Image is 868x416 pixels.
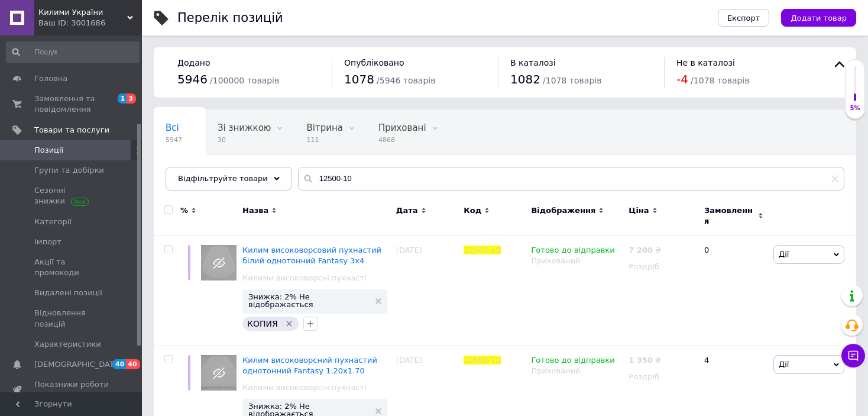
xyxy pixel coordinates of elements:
[201,355,237,391] img: Ковер высоковорсный пушистый однотонный Fantasy 1.20х1.70
[38,18,142,28] div: Ваш ID: 3001686
[166,122,179,133] span: Всі
[118,93,127,104] span: 1
[34,288,102,298] span: Видалені позиції
[531,366,623,376] div: Прихований
[34,339,101,350] span: Характеристики
[242,356,377,375] a: Килим високоворсний пухнастий однотонний Fantasy 1.20х1.70
[34,93,109,115] span: Замовлення та повідомлення
[177,12,283,24] div: Перелік позицій
[34,379,109,401] span: Показники роботи компанії
[218,122,271,133] span: Зі знижкою
[218,136,271,144] span: 30
[247,319,278,328] span: КОПИЯ
[531,205,595,216] span: Відображення
[691,76,749,85] span: / 1078 товарів
[166,136,182,144] span: 5947
[242,382,367,393] a: Килими високоворсні пухнасті
[464,356,501,365] span: 12500-10
[284,319,294,328] svg: Видалити мітку
[6,41,140,63] input: Пошук
[344,58,404,67] span: Опубліковано
[210,76,279,85] span: / 100000 товарів
[629,205,649,216] span: Ціна
[34,308,109,329] span: Відновлення позицій
[464,205,481,216] span: Код
[34,145,63,156] span: Позиції
[34,217,72,227] span: Категорії
[201,245,237,280] img: Ковер высоковорсный пушистый однотонный белый Fantasy 3х4
[464,246,501,254] span: 12500-10
[718,9,770,27] button: Експорт
[306,122,342,133] span: Вітрина
[166,167,227,178] span: Опубліковані
[378,136,426,144] span: 4868
[178,174,268,183] span: Відфільтруйте товари
[697,236,770,346] div: 0
[34,125,109,136] span: Товари та послуги
[34,73,67,84] span: Головна
[248,293,370,308] span: Знижка: 2% Не відображається
[629,246,653,254] b: 7 200
[127,93,136,104] span: 3
[393,236,461,346] div: [DATE]
[727,14,760,22] span: Експорт
[531,256,623,266] div: Прихований
[306,136,342,144] span: 111
[177,72,208,86] span: 5946
[629,355,661,366] div: ₴
[242,273,367,283] a: Килими високоворсні пухнасті
[112,359,126,369] span: 40
[242,205,268,216] span: Назва
[396,205,418,216] span: Дата
[298,167,844,191] input: Пошук по назві позиції, артикулу і пошуковим запитам
[531,246,614,258] span: Готово до відправки
[34,359,122,370] span: [DEMOGRAPHIC_DATA]
[676,72,688,86] span: -4
[34,165,104,176] span: Групи та добірки
[378,122,426,133] span: Приховані
[177,58,210,67] span: Додано
[344,72,374,86] span: 1078
[510,72,540,86] span: 1082
[38,7,127,18] span: Килими України
[791,14,847,22] span: Додати товар
[781,9,856,27] button: Додати товар
[629,356,653,365] b: 1 350
[846,104,864,112] div: 5%
[510,58,556,67] span: В каталозі
[779,250,789,259] span: Дії
[543,76,601,85] span: / 1078 товарів
[377,76,435,85] span: / 5946 товарів
[180,205,188,216] span: %
[34,257,109,278] span: Акції та промокоди
[34,237,61,247] span: Імпорт
[629,372,694,382] div: Роздріб
[242,246,381,265] a: Килим високоворсовий пухнастий білий однотонний Fantasy 3х4
[34,185,109,207] span: Сезонні знижки
[126,359,140,369] span: 40
[704,205,755,227] span: Замовлення
[841,344,865,367] button: Чат з покупцем
[779,360,789,369] span: Дії
[629,245,661,256] div: ₴
[531,356,614,368] span: Готово до відправки
[629,262,694,272] div: Роздріб
[676,58,735,67] span: Не в каталозі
